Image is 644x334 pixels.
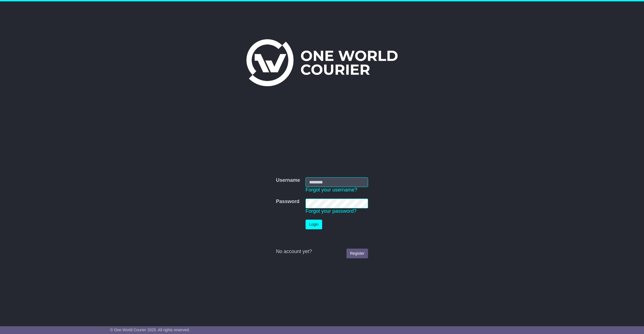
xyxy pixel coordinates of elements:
[276,177,300,183] label: Username
[306,220,322,229] button: Login
[246,39,397,86] img: One World
[346,249,368,258] a: Register
[306,208,356,214] a: Forgot your password?
[276,199,299,205] label: Password
[276,249,368,255] div: No account yet?
[110,328,190,332] span: © One World Courier 2025. All rights reserved.
[306,187,357,193] a: Forgot your username?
